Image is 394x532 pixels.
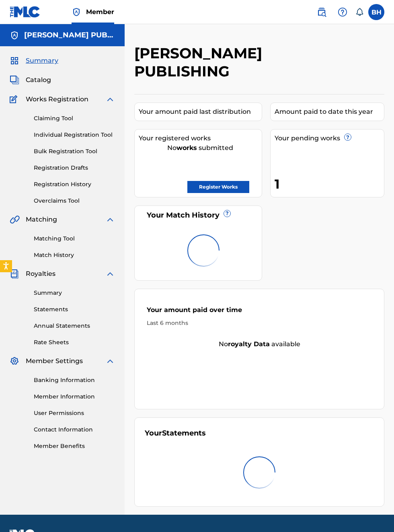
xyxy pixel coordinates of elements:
div: Help [334,4,351,20]
img: Top Rightsholder [72,7,81,17]
a: Member Benefits [34,442,115,450]
a: Bulk Registration Tool [34,147,115,156]
div: No available [135,339,384,349]
img: preloader [184,231,223,270]
a: Register Works [187,181,249,193]
a: CatalogCatalog [10,75,51,85]
a: Contact Information [34,425,115,434]
img: Royalties [10,269,19,279]
a: Individual Registration Tool [34,131,115,139]
div: Your pending works [275,134,384,143]
span: Catalog [26,75,51,85]
span: Royalties [26,269,55,279]
a: Registration History [34,180,115,189]
img: Catalog [10,75,19,85]
img: help [338,7,347,17]
h5: BOBBY HAMILTON PUBLISHING [24,31,115,40]
div: Amount paid to date this year [275,107,384,117]
span: Summary [26,56,58,66]
strong: royalty data [228,340,270,348]
a: Match History [34,251,115,259]
img: Summary [10,56,19,66]
img: Member Settings [10,356,19,366]
img: Works Registration [10,94,20,104]
iframe: Chat Widget [354,493,394,532]
span: Matching [26,215,57,224]
a: Banking Information [34,376,115,384]
a: Registration Drafts [34,164,115,172]
span: Member Settings [26,356,83,366]
a: Public Search [314,4,330,20]
strong: works [176,144,197,152]
a: Summary [34,289,115,297]
img: preloader [240,453,279,492]
span: Works Registration [26,94,88,104]
h2: [PERSON_NAME] PUBLISHING [134,44,327,80]
a: Rate Sheets [34,338,115,347]
span: ? [345,134,351,140]
div: Your Statements [145,428,206,439]
div: Last 6 months [147,319,372,327]
a: User Permissions [34,409,115,417]
div: 1 [275,175,384,193]
div: Your amount paid over time [147,305,372,319]
img: expand [105,356,115,366]
img: expand [105,269,115,279]
span: Member [86,7,114,16]
div: Notifications [355,8,363,16]
img: Accounts [10,31,19,40]
div: Your Match History [145,210,252,221]
img: expand [105,94,115,104]
img: search [317,7,326,17]
div: No submitted [139,143,262,153]
img: MLC Logo [10,6,41,18]
a: SummarySummary [10,56,58,66]
a: Matching Tool [34,234,115,243]
a: Statements [34,305,115,314]
img: expand [105,215,115,224]
a: Member Information [34,392,115,401]
div: Your registered works [139,134,262,143]
a: Overclaims Tool [34,197,115,205]
a: Annual Statements [34,322,115,330]
div: User Menu [368,4,384,20]
img: Matching [10,215,20,224]
div: Your amount paid last distribution [139,107,262,117]
a: Claiming Tool [34,114,115,123]
span: ? [224,210,230,217]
